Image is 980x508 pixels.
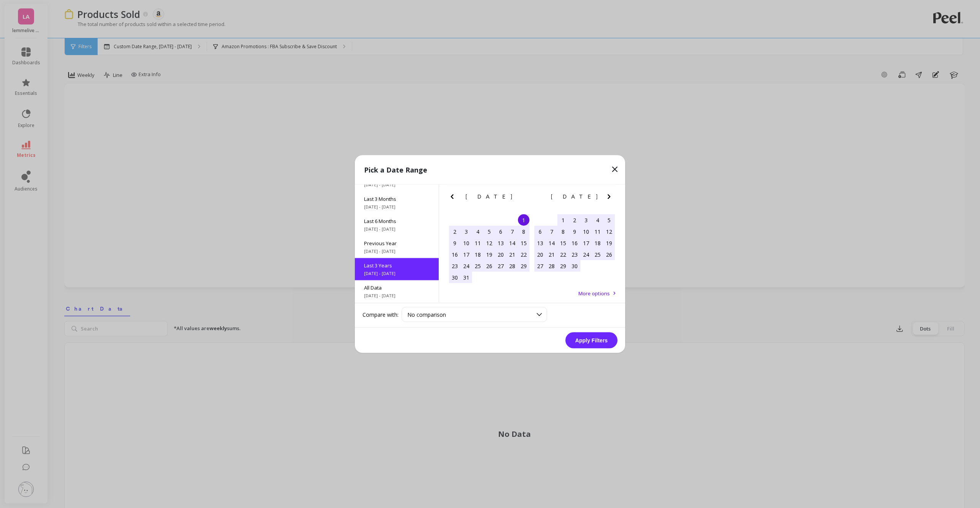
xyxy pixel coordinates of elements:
div: Choose Tuesday, November 15th, 2022 [557,237,569,249]
div: Choose Monday, October 10th, 2022 [461,237,472,249]
div: Choose Friday, October 21st, 2022 [506,249,518,260]
div: Choose Tuesday, November 22nd, 2022 [557,249,569,260]
div: Choose Sunday, October 9th, 2022 [449,237,461,249]
span: [DATE] - [DATE] [364,248,430,254]
div: Choose Monday, October 24th, 2022 [461,260,472,272]
div: Choose Monday, November 21st, 2022 [546,249,557,260]
button: Next Month [604,192,617,204]
span: Last 3 Years [364,262,430,269]
span: [DATE] - [DATE] [364,182,430,188]
span: No comparison [407,311,446,318]
span: [DATE] - [DATE] [364,226,430,232]
div: Choose Monday, October 17th, 2022 [461,249,472,260]
span: More options [578,290,610,297]
div: Choose Sunday, November 13th, 2022 [534,237,546,249]
div: Choose Saturday, November 12th, 2022 [603,226,615,237]
div: Choose Wednesday, October 12th, 2022 [483,237,495,249]
div: Choose Monday, October 31st, 2022 [461,272,472,283]
div: Choose Tuesday, October 18th, 2022 [472,249,483,260]
span: Last 6 Months [364,218,430,225]
div: Choose Monday, November 14th, 2022 [546,237,557,249]
div: Choose Saturday, November 26th, 2022 [603,249,615,260]
span: [DATE] - [DATE] [364,270,430,277]
div: Choose Saturday, November 19th, 2022 [603,237,615,249]
span: [DATE] [551,194,599,200]
span: Last 3 Months [364,195,430,202]
p: Pick a Date Range [364,164,427,175]
div: Choose Friday, October 14th, 2022 [506,237,518,249]
span: [DATE] - [DATE] [364,204,430,210]
div: Choose Monday, November 7th, 2022 [546,226,557,237]
div: Choose Tuesday, October 25th, 2022 [472,260,483,272]
span: [DATE] [465,194,513,200]
div: Choose Wednesday, November 2nd, 2022 [569,214,580,226]
div: Choose Sunday, November 27th, 2022 [534,260,546,272]
div: Choose Saturday, October 22nd, 2022 [518,249,529,260]
div: Choose Wednesday, October 26th, 2022 [483,260,495,272]
div: Choose Monday, October 3rd, 2022 [461,226,472,237]
div: Choose Thursday, November 24th, 2022 [580,249,592,260]
div: Choose Thursday, November 3rd, 2022 [580,214,592,226]
div: Choose Thursday, November 17th, 2022 [580,237,592,249]
div: Choose Tuesday, October 4th, 2022 [472,226,483,237]
div: Choose Tuesday, November 1st, 2022 [557,214,569,226]
div: Choose Wednesday, November 30th, 2022 [569,260,580,272]
div: Choose Wednesday, October 5th, 2022 [483,226,495,237]
div: Choose Sunday, November 20th, 2022 [534,249,546,260]
div: Choose Wednesday, October 19th, 2022 [483,249,495,260]
div: Choose Saturday, October 8th, 2022 [518,226,529,237]
div: Choose Thursday, November 10th, 2022 [580,226,592,237]
div: Choose Saturday, October 29th, 2022 [518,260,529,272]
div: Choose Monday, November 28th, 2022 [546,260,557,272]
span: All Data [364,284,430,291]
div: month 2022-11 [534,214,615,272]
div: Choose Wednesday, November 16th, 2022 [569,237,580,249]
button: Previous Month [533,192,545,204]
div: Choose Saturday, November 5th, 2022 [603,214,615,226]
div: Choose Thursday, October 6th, 2022 [495,226,506,237]
button: Previous Month [448,192,460,204]
div: Choose Tuesday, November 8th, 2022 [557,226,569,237]
div: Choose Thursday, October 13th, 2022 [495,237,506,249]
div: Choose Saturday, October 15th, 2022 [518,237,529,249]
div: Choose Tuesday, November 29th, 2022 [557,260,569,272]
button: Apply Filters [565,332,617,348]
div: Choose Sunday, October 30th, 2022 [449,272,461,283]
div: Choose Sunday, October 16th, 2022 [449,249,461,260]
div: Choose Wednesday, November 9th, 2022 [569,226,580,237]
div: Choose Friday, October 7th, 2022 [506,226,518,237]
div: Choose Friday, November 4th, 2022 [592,214,603,226]
button: Next Month [519,192,531,204]
div: Choose Friday, October 28th, 2022 [506,260,518,272]
div: Choose Friday, November 25th, 2022 [592,249,603,260]
div: Choose Friday, November 18th, 2022 [592,237,603,249]
div: Choose Wednesday, November 23rd, 2022 [569,249,580,260]
div: Choose Sunday, October 23rd, 2022 [449,260,461,272]
div: Choose Thursday, October 27th, 2022 [495,260,506,272]
div: Choose Sunday, November 6th, 2022 [534,226,546,237]
div: Choose Sunday, October 2nd, 2022 [449,226,461,237]
div: month 2022-10 [449,214,529,283]
div: Choose Thursday, October 20th, 2022 [495,249,506,260]
div: Choose Tuesday, October 11th, 2022 [472,237,483,249]
label: Compare with: [363,311,399,318]
div: Choose Friday, November 11th, 2022 [592,226,603,237]
span: Previous Year [364,240,430,247]
span: [DATE] - [DATE] [364,293,430,299]
div: Choose Saturday, October 1st, 2022 [518,214,529,226]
